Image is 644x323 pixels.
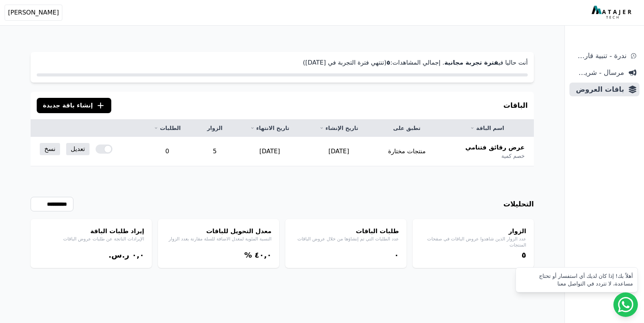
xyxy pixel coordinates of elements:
td: [DATE] [235,137,304,166]
span: عرض رقائق فتنامي [465,143,525,152]
a: تاريخ الانتهاء [244,124,295,132]
h4: الزوار [420,227,526,236]
td: منتجات مختارة [373,137,441,166]
div: ٥ [420,250,526,260]
td: 0 [140,137,194,166]
strong: ٥ [387,59,390,66]
h3: التحليلات [503,199,534,209]
div: أهلاً بك! إذا كان لديك أي استفسار أو تحتاج مساعدة، لا تتردد في التواصل معنا [520,272,633,287]
span: باقات العروض [572,84,624,95]
span: إنشاء باقة جديدة [43,101,93,110]
p: عدد الطلبات التي تم إنشاؤها من خلال عروض الباقات [293,236,399,242]
bdi: ٤۰,۰ [255,250,272,260]
h4: معدل التحويل للباقات [166,227,272,236]
td: 5 [195,137,235,166]
td: [DATE] [304,137,373,166]
button: إنشاء باقة جديدة [37,98,111,113]
bdi: ۰,۰ [132,250,144,260]
h3: الباقات [503,100,528,111]
a: تاريخ الإنشاء [314,124,364,132]
th: الزوار [195,120,235,137]
p: النسبة المئوية لمعدل الاضافة للسلة مقارنة بعدد الزوار [166,236,272,242]
p: أنت حاليا في . إجمالي المشاهدات: (تنتهي فترة التجربة في [DATE]) [37,58,528,67]
span: % [244,250,252,260]
span: خصم كمية [501,152,525,160]
h4: إيراد طلبات الباقة [38,227,144,236]
p: الإيرادات الناتجة عن طلبات عروض الباقات [38,236,144,242]
span: ندرة - تنبية قارب علي النفاذ [572,50,626,61]
span: ر.س. [109,250,129,260]
p: عدد الزوار الذين شاهدوا عروض الباقات في صفحات المنتجات [420,236,526,248]
button: [PERSON_NAME] [5,5,62,21]
a: تعديل [66,143,89,155]
strong: فترة تجربة مجانية [444,59,498,66]
th: تطبق على [373,120,441,137]
img: MatajerTech Logo [592,6,633,19]
a: اسم الباقة [450,124,525,132]
span: مرسال - شريط دعاية [572,67,624,78]
a: الطلبات [149,124,185,132]
h4: طلبات الباقات [293,227,399,236]
div: ۰ [293,250,399,260]
a: نسخ [40,143,60,155]
span: [PERSON_NAME] [8,8,59,17]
